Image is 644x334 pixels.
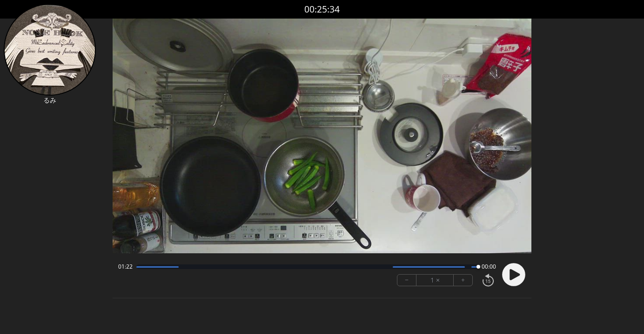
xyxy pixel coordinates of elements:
[4,4,96,96] img: 留迎
[4,96,96,105] p: るみ
[482,263,496,270] span: 00:00
[416,275,454,286] div: 1 ×
[397,275,416,286] button: −
[304,3,340,16] a: 00:25:34
[118,263,133,270] span: 01:22
[454,275,472,286] button: +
